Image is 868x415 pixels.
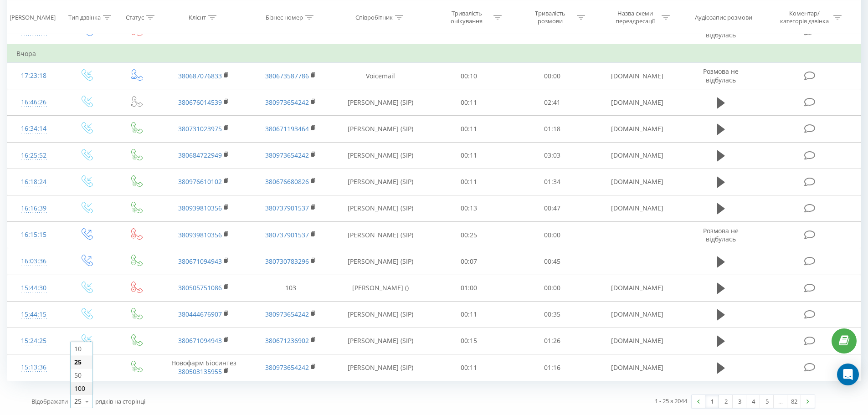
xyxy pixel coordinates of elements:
[334,142,427,169] td: [PERSON_NAME] (SIP)
[787,395,801,408] a: 82
[334,169,427,195] td: [PERSON_NAME] (SIP)
[95,397,145,405] span: рядків на сторінці
[611,10,659,25] div: Назва схеми переадресації
[265,231,309,239] a: 380737901537
[511,354,594,381] td: 01:16
[427,248,511,275] td: 00:07
[511,222,594,248] td: 00:00
[334,63,427,89] td: Voicemail
[705,395,719,408] a: 1
[178,177,222,186] a: 380976610102
[427,169,511,195] td: 00:11
[265,257,309,266] a: 380730783296
[427,89,511,116] td: 00:11
[7,45,861,63] td: Вчора
[334,89,427,116] td: [PERSON_NAME] (SIP)
[178,72,222,80] a: 380687076833
[265,177,309,186] a: 380676680826
[334,222,427,248] td: [PERSON_NAME] (SIP)
[178,310,222,318] a: 380444676907
[68,13,101,21] div: Тип дзвінка
[594,116,680,142] td: [DOMAIN_NAME]
[594,301,680,328] td: [DOMAIN_NAME]
[760,395,774,408] a: 5
[266,13,303,21] div: Бізнес номер
[178,98,222,107] a: 380676014539
[511,248,594,275] td: 00:45
[427,222,511,248] td: 00:25
[16,226,51,244] div: 16:15:15
[511,301,594,328] td: 00:35
[719,395,733,408] a: 2
[703,226,739,243] span: Розмова не відбулась
[594,195,680,221] td: [DOMAIN_NAME]
[126,13,144,21] div: Статус
[594,328,680,354] td: [DOMAIN_NAME]
[442,10,491,25] div: Тривалість очікування
[74,371,82,379] span: 50
[16,93,51,111] div: 16:46:26
[594,275,680,301] td: [DOMAIN_NAME]
[265,363,309,372] a: 380973654242
[511,89,594,116] td: 02:41
[265,204,309,212] a: 380737901537
[74,384,85,393] span: 100
[746,395,760,408] a: 4
[778,10,831,25] div: Коментар/категорія дзвінка
[178,257,222,266] a: 380671094943
[16,359,51,376] div: 15:13:36
[526,10,575,25] div: Тривалість розмови
[355,13,393,21] div: Співробітник
[774,395,787,408] div: …
[265,336,309,345] a: 380671236902
[16,332,51,350] div: 15:24:25
[511,63,594,89] td: 00:00
[265,72,309,80] a: 380673587786
[16,306,51,323] div: 15:44:15
[265,151,309,159] a: 380973654242
[178,283,222,292] a: 380505751086
[594,354,680,381] td: [DOMAIN_NAME]
[16,200,51,217] div: 16:16:39
[511,169,594,195] td: 01:34
[16,147,51,164] div: 16:25:52
[247,275,334,301] td: 103
[265,98,309,107] a: 380973654242
[427,116,511,142] td: 00:11
[733,395,746,408] a: 3
[511,328,594,354] td: 01:26
[427,328,511,354] td: 00:15
[160,354,247,381] td: Новофарм Біосинтез
[16,279,51,297] div: 15:44:30
[594,63,680,89] td: [DOMAIN_NAME]
[334,354,427,381] td: [PERSON_NAME] (SIP)
[178,124,222,133] a: 380731023975
[655,396,687,405] div: 1 - 25 з 2044
[178,204,222,212] a: 380939810356
[427,275,511,301] td: 01:00
[594,142,680,169] td: [DOMAIN_NAME]
[16,67,51,85] div: 17:23:18
[74,344,82,353] span: 10
[511,116,594,142] td: 01:18
[74,397,82,406] div: 25
[511,195,594,221] td: 00:47
[703,67,739,84] span: Розмова не відбулась
[594,89,680,116] td: [DOMAIN_NAME]
[594,169,680,195] td: [DOMAIN_NAME]
[511,142,594,169] td: 03:03
[334,328,427,354] td: [PERSON_NAME] (SIP)
[178,336,222,345] a: 380671094943
[265,124,309,133] a: 380671193464
[334,195,427,221] td: [PERSON_NAME] (SIP)
[10,13,56,21] div: [PERSON_NAME]
[16,120,51,138] div: 16:34:14
[178,151,222,159] a: 380684722949
[334,301,427,328] td: [PERSON_NAME] (SIP)
[427,142,511,169] td: 00:11
[427,301,511,328] td: 00:11
[16,252,51,270] div: 16:03:36
[334,275,427,301] td: [PERSON_NAME] ()
[511,275,594,301] td: 00:00
[427,63,511,89] td: 00:10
